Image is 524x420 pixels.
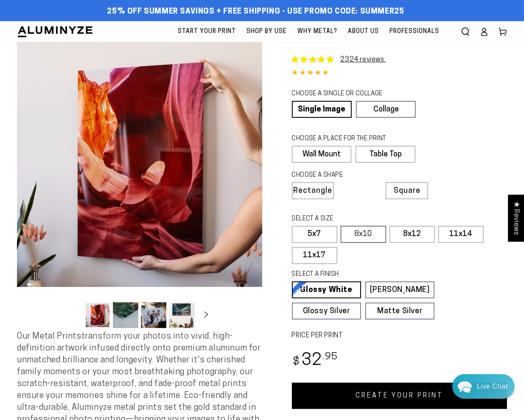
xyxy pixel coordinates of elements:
[174,21,240,42] a: Start Your Print
[477,374,508,399] div: Contact Us Directly
[247,26,287,37] span: Shop By Use
[438,226,484,243] label: 11x14
[322,352,338,362] sup: .95
[292,171,374,180] legend: CHOOSE A SHAPE
[292,226,337,243] label: 5x7
[292,89,408,99] legend: CHOOSE A SINGLE OR COLLAGE
[85,302,110,328] button: Load image 1 in gallery view
[17,42,262,331] media-gallery: Gallery Viewer
[293,21,342,42] a: Why Metal?
[197,306,216,324] button: Slide right
[389,226,435,243] label: 8x12
[292,101,352,118] a: Single Image
[292,353,338,369] bdi: 32
[292,383,507,409] a: CREATE YOUR PRINT
[385,21,443,42] a: Professionals
[169,302,194,328] button: Load image 4 in gallery view
[292,67,507,80] div: 4.85 out of 5.0 stars
[341,226,386,243] label: 8x10
[292,303,361,320] a: Glossy Silver
[297,26,337,37] span: Why Metal?
[242,21,291,42] a: Shop By Use
[293,187,332,195] span: Rectangle
[141,302,166,328] button: Load image 3 in gallery view
[292,270,418,279] legend: SELECT A FINISH
[113,302,138,328] button: Load image 2 in gallery view
[292,134,408,144] legend: CHOOSE A PLACE FOR THE PRINT
[292,281,361,298] a: Glossy White
[365,281,434,298] a: [PERSON_NAME]
[64,306,82,324] button: Slide left
[344,21,383,42] a: About Us
[107,7,404,17] span: 25% off Summer Savings + Free Shipping - Use Promo Code: SUMMER25
[292,146,352,163] label: Wall Mount
[292,247,337,264] label: 11x17
[356,101,416,118] a: Collage
[365,303,434,320] a: Matte Silver
[389,26,439,37] span: Professionals
[452,374,515,399] div: Chat widget toggle
[508,195,524,242] div: Click to open Judge.me floating reviews tab
[348,26,379,37] span: About Us
[178,26,236,37] span: Start Your Print
[293,356,300,368] span: $
[456,22,475,41] summary: Search our site
[356,146,415,163] label: Table Top
[341,56,386,63] a: 2324 reviews.
[292,331,507,341] label: PRICE PER PRINT
[292,214,418,224] legend: SELECT A SIZE
[394,187,420,195] span: Square
[17,25,93,38] img: Aluminyze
